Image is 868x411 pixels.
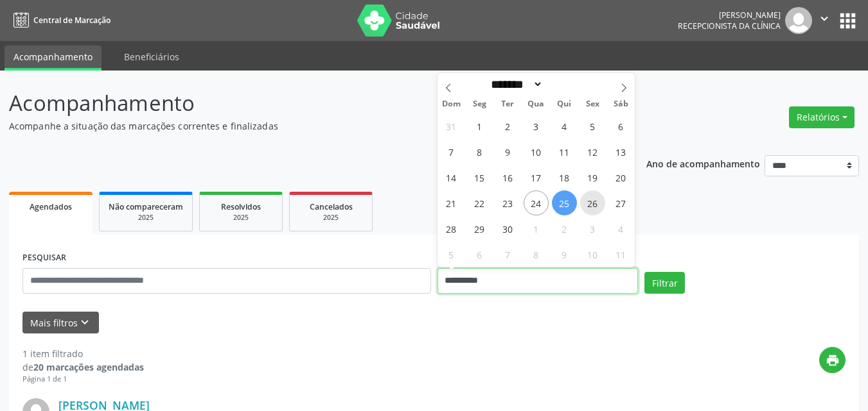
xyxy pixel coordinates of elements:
[495,216,520,241] span: Setembro 30, 2025
[607,100,635,108] span: Sáb
[22,374,144,385] div: Página 1 de 1
[30,201,72,212] span: Agendados
[580,113,605,138] span: Setembro 5, 2025
[439,165,464,190] span: Setembro 14, 2025
[550,100,578,108] span: Qui
[644,272,685,294] button: Filtrar
[438,100,466,108] span: Dom
[580,216,605,241] span: Outubro 3, 2025
[608,190,633,215] span: Setembro 27, 2025
[209,213,273,222] div: 2025
[495,190,520,215] span: Setembro 23, 2025
[9,10,111,31] a: Central de Marcação
[467,190,492,215] span: Setembro 22, 2025
[522,100,550,108] span: Qua
[439,190,464,215] span: Setembro 21, 2025
[608,216,633,241] span: Outubro 4, 2025
[552,113,577,138] span: Setembro 4, 2025
[299,213,363,222] div: 2025
[467,165,492,190] span: Setembro 15, 2025
[439,216,464,241] span: Setembro 28, 2025
[439,113,464,138] span: Agosto 31, 2025
[310,201,353,212] span: Cancelados
[678,21,781,31] span: Recepcionista da clínica
[487,78,544,91] select: Month
[524,190,549,215] span: Setembro 24, 2025
[9,119,604,133] p: Acompanhe a situação das marcações correntes e finalizadas
[819,347,846,373] button: print
[439,242,464,267] span: Outubro 5, 2025
[78,315,92,330] i: keyboard_arrow_down
[493,100,522,108] span: Ter
[109,213,183,222] div: 2025
[439,139,464,164] span: Setembro 7, 2025
[4,46,102,71] a: Acompanhamento
[467,242,492,267] span: Outubro 6, 2025
[115,46,188,68] a: Beneficiários
[646,155,760,171] p: Ano de acompanhamento
[678,10,781,21] div: [PERSON_NAME]
[608,113,633,138] span: Setembro 6, 2025
[524,165,549,190] span: Setembro 17, 2025
[495,139,520,164] span: Setembro 9, 2025
[578,100,607,108] span: Sex
[785,7,812,34] img: img
[817,12,831,26] i: 
[552,216,577,241] span: Outubro 2, 2025
[524,242,549,267] span: Outubro 8, 2025
[221,201,261,212] span: Resolvidos
[580,165,605,190] span: Setembro 19, 2025
[33,361,144,373] strong: 20 marcações agendadas
[465,100,493,108] span: Seg
[33,15,111,26] span: Central de Marcação
[837,10,859,32] button: apps
[812,7,837,34] button: 
[608,242,633,267] span: Outubro 11, 2025
[552,242,577,267] span: Outubro 9, 2025
[552,165,577,190] span: Setembro 18, 2025
[22,347,144,360] div: 1 item filtrado
[467,113,492,138] span: Setembro 1, 2025
[467,216,492,241] span: Setembro 29, 2025
[608,165,633,190] span: Setembro 20, 2025
[495,242,520,267] span: Outubro 7, 2025
[552,139,577,164] span: Setembro 11, 2025
[524,216,549,241] span: Outubro 1, 2025
[22,248,66,268] label: PESQUISAR
[543,78,585,91] input: Year
[9,87,604,119] p: Acompanhamento
[580,242,605,267] span: Outubro 10, 2025
[524,139,549,164] span: Setembro 10, 2025
[826,353,840,367] i: print
[22,360,144,374] div: de
[495,165,520,190] span: Setembro 16, 2025
[495,113,520,138] span: Setembro 2, 2025
[608,139,633,164] span: Setembro 13, 2025
[580,190,605,215] span: Setembro 26, 2025
[467,139,492,164] span: Setembro 8, 2025
[580,139,605,164] span: Setembro 12, 2025
[789,106,855,128] button: Relatórios
[524,113,549,138] span: Setembro 3, 2025
[552,190,577,215] span: Setembro 25, 2025
[22,312,99,334] button: Mais filtroskeyboard_arrow_down
[109,201,183,212] span: Não compareceram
